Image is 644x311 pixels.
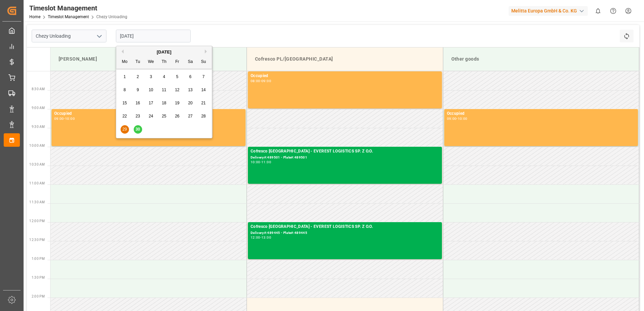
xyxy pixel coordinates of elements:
[163,74,165,79] span: 4
[149,114,153,118] span: 24
[160,99,168,107] div: Choose Thursday, September 18th, 2025
[175,101,179,105] span: 19
[32,30,106,42] input: Type to search/select
[199,58,208,66] div: Su
[260,161,261,164] div: -
[149,88,153,92] span: 10
[186,58,195,66] div: Sa
[121,86,129,94] div: Choose Monday, September 8th, 2025
[118,70,210,136] div: month 2025-09
[65,117,75,120] div: 10:00
[251,230,439,236] div: Delivery#:489445 - Plate#:489445
[121,112,129,120] div: Choose Monday, September 22nd, 2025
[590,3,606,19] button: show 0 new notifications
[29,219,45,223] span: 12:00 PM
[134,99,142,107] div: Choose Tuesday, September 16th, 2025
[134,86,142,94] div: Choose Tuesday, September 9th, 2025
[261,161,271,164] div: 11:00
[160,112,168,120] div: Choose Thursday, September 25th, 2025
[160,73,168,81] div: Choose Thursday, September 4th, 2025
[173,58,182,66] div: Fr
[251,155,439,161] div: Delivery#:489501 - Plate#:489501
[32,295,45,298] span: 2:00 PM
[124,88,126,92] span: 8
[137,88,139,92] span: 9
[188,101,192,105] span: 20
[173,112,182,120] div: Choose Friday, September 26th, 2025
[121,58,129,66] div: Mo
[188,88,192,92] span: 13
[29,200,45,204] span: 11:30 AM
[173,86,182,94] div: Choose Friday, September 12th, 2025
[147,58,155,66] div: We
[48,14,89,19] a: Timeslot Management
[201,88,205,92] span: 14
[260,236,261,239] div: -
[251,236,260,239] div: 12:00
[162,114,166,118] span: 25
[202,74,205,79] span: 7
[176,74,179,79] span: 5
[199,73,208,81] div: Choose Sunday, September 7th, 2025
[509,4,590,17] button: Melitta Europa GmbH & Co. KG
[162,101,166,105] span: 18
[251,148,439,155] div: Cofresco [GEOGRAPHIC_DATA] - EVEREST LOGISTICS SP. Z O.O.
[32,87,45,91] span: 8:30 AM
[173,73,182,81] div: Choose Friday, September 5th, 2025
[137,74,139,79] span: 2
[147,99,155,107] div: Choose Wednesday, September 17th, 2025
[135,114,140,118] span: 23
[606,3,621,19] button: Help Center
[29,144,45,147] span: 10:00 AM
[147,86,155,94] div: Choose Wednesday, September 10th, 2025
[135,101,140,105] span: 16
[252,53,438,65] div: Cofresco PL/[GEOGRAPHIC_DATA]
[29,163,45,166] span: 10:30 AM
[116,49,212,56] div: [DATE]
[261,79,271,82] div: 09:00
[64,117,65,120] div: -
[29,238,45,242] span: 12:30 PM
[201,101,205,105] span: 21
[162,88,166,92] span: 11
[150,74,152,79] span: 3
[199,99,208,107] div: Choose Sunday, September 21st, 2025
[121,73,129,81] div: Choose Monday, September 1st, 2025
[186,99,195,107] div: Choose Saturday, September 20th, 2025
[160,86,168,94] div: Choose Thursday, September 11th, 2025
[32,106,45,110] span: 9:00 AM
[251,79,260,82] div: 08:00
[149,101,153,105] span: 17
[173,99,182,107] div: Choose Friday, September 19th, 2025
[32,257,45,261] span: 1:00 PM
[56,53,241,65] div: [PERSON_NAME]
[205,49,209,54] button: Next Month
[175,114,179,118] span: 26
[121,99,129,107] div: Choose Monday, September 15th, 2025
[251,223,439,230] div: Cofresco [GEOGRAPHIC_DATA] - EVEREST LOGISTICS SP. Z O.O.
[189,74,192,79] span: 6
[54,110,243,117] div: Occupied
[29,3,127,13] div: Timeslot Management
[251,161,260,164] div: 10:00
[160,58,168,66] div: Th
[134,112,142,120] div: Choose Tuesday, September 23rd, 2025
[29,14,40,19] a: Home
[122,101,127,105] span: 15
[116,30,191,42] input: DD.MM.YYYY
[120,49,124,54] button: Previous Month
[509,6,588,16] div: Melitta Europa GmbH & Co. KG
[122,127,127,132] span: 29
[251,73,439,79] div: Occupied
[29,181,45,185] span: 11:00 AM
[54,117,64,120] div: 09:00
[32,276,45,279] span: 1:30 PM
[188,114,192,118] span: 27
[199,86,208,94] div: Choose Sunday, September 14th, 2025
[199,112,208,120] div: Choose Sunday, September 28th, 2025
[186,73,195,81] div: Choose Saturday, September 6th, 2025
[449,53,634,65] div: Other goods
[94,31,104,41] button: open menu
[134,73,142,81] div: Choose Tuesday, September 2nd, 2025
[447,117,457,120] div: 09:00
